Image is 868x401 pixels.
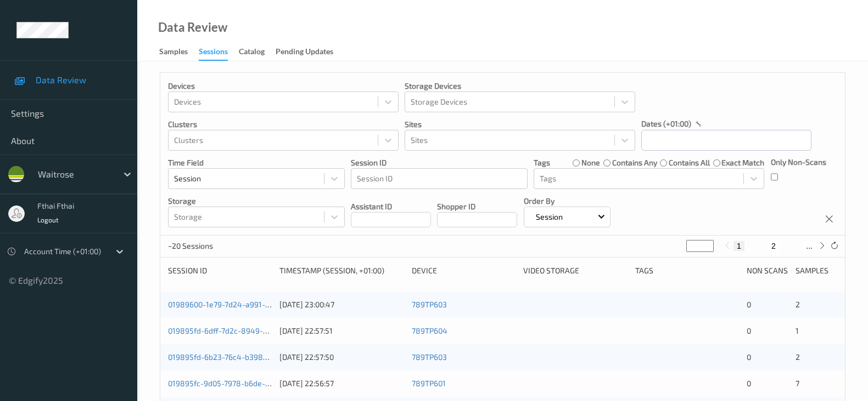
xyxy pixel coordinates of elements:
p: Assistant ID [351,201,431,212]
a: 789TP603 [412,300,447,309]
p: Sites [405,119,635,130]
span: 0 [747,352,751,362]
a: Catalog [239,44,276,60]
div: Samples [796,265,837,276]
div: [DATE] 23:00:47 [279,299,404,310]
p: Order By [524,196,611,207]
div: Device [412,265,516,276]
span: 2 [796,352,800,362]
a: 789TP603 [412,352,447,362]
p: Devices [168,81,399,91]
div: Timestamp (Session, +01:00) [279,265,404,276]
p: Session ID [351,157,528,168]
p: Storage Devices [405,81,635,91]
p: Session [532,211,567,222]
p: Only Non-Scans [771,157,826,168]
div: Video Storage [523,265,627,276]
button: 1 [733,241,744,251]
button: 2 [768,241,779,251]
a: Samples [159,44,199,60]
a: Sessions [199,44,239,61]
div: Catalog [239,46,265,60]
a: 01989600-1e79-7d24-a991-31e76ffd0cda [168,300,312,309]
p: ~20 Sessions [168,240,250,251]
div: Session ID [168,265,272,276]
span: 1 [796,326,799,335]
span: 2 [796,300,800,309]
div: Pending Updates [276,46,333,60]
p: Storage [168,196,345,207]
div: Non Scans [747,265,788,276]
label: none [581,157,600,168]
p: Time Field [168,157,345,168]
a: Pending Updates [276,44,344,60]
div: Tags [635,265,739,276]
div: [DATE] 22:57:50 [279,352,404,363]
span: 0 [747,300,751,309]
a: 789TP601 [412,379,446,388]
label: exact match [721,157,764,168]
span: 0 [747,326,751,335]
p: Tags [534,157,550,168]
a: 019895fd-6dff-7d2c-8949-8038db8a4901 [168,326,317,335]
span: 0 [747,379,751,388]
p: Clusters [168,119,399,130]
span: 7 [796,379,799,388]
div: [DATE] 22:57:51 [279,325,404,336]
p: Shopper ID [437,201,517,212]
button: ... [803,241,816,251]
div: Data Review [158,22,227,33]
div: Sessions [199,46,228,61]
p: dates (+01:00) [641,118,691,129]
label: contains all [669,157,710,168]
label: contains any [612,157,657,168]
div: [DATE] 22:56:57 [279,378,404,389]
a: 789TP604 [412,326,447,335]
div: Samples [159,46,188,60]
a: 019895fc-9d05-7978-b6de-289aed9f9df7 [168,379,315,388]
a: 019895fd-6b23-76c4-b398-628ab009ed54 [168,352,320,362]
